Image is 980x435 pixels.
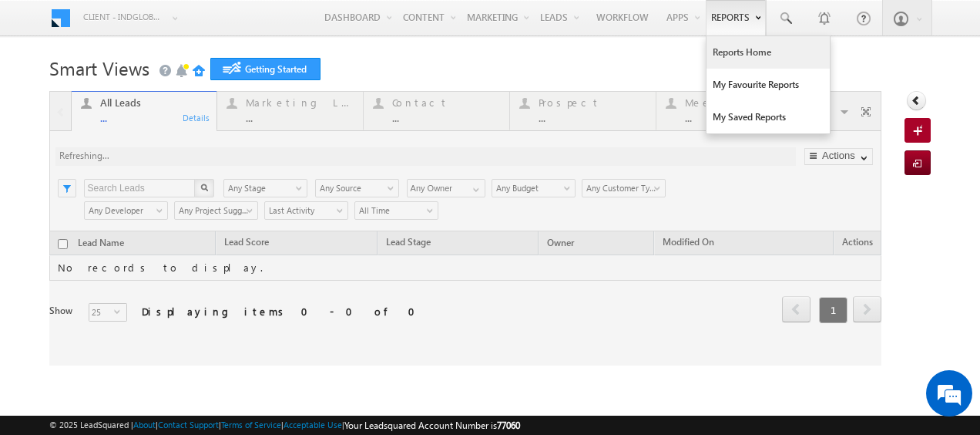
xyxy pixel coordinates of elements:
[706,69,830,101] a: My Favourite Reports
[706,36,830,69] a: Reports Home
[221,420,281,430] a: Terms of Service
[49,56,149,80] span: Smart Views
[83,9,164,25] span: Client - indglobal1 (77060)
[49,418,520,433] span: © 2025 LeadSquared | | | | |
[158,420,219,430] a: Contact Support
[210,58,321,80] a: Getting Started
[344,420,520,431] span: Your Leadsquared Account Number is
[133,420,156,430] a: About
[497,420,520,431] span: 77060
[284,420,342,430] a: Acceptable Use
[706,101,830,133] a: My Saved Reports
